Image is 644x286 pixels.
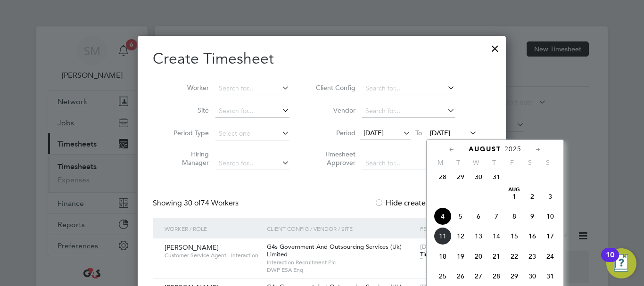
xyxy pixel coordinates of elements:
[434,207,452,225] span: 4
[487,168,505,186] span: 31
[505,188,523,205] span: 1
[452,267,470,285] span: 26
[487,207,505,225] span: 7
[264,218,418,239] div: Client Config / Vendor / Site
[505,267,523,285] span: 29
[434,267,452,285] span: 25
[362,105,455,118] input: Search for...
[430,129,450,137] span: [DATE]
[487,227,505,245] span: 14
[162,218,264,239] div: Worker / Role
[523,247,541,265] span: 23
[452,207,470,225] span: 5
[434,168,452,186] span: 28
[418,218,481,239] div: Period
[374,198,470,208] label: Hide created timesheets
[505,207,523,225] span: 8
[166,129,209,137] label: Period Type
[313,150,355,167] label: Timesheet Approver
[452,227,470,245] span: 12
[541,227,559,245] span: 17
[452,168,470,186] span: 29
[470,267,487,285] span: 27
[184,198,201,208] span: 30 of
[363,129,384,137] span: [DATE]
[362,157,455,170] input: Search for...
[420,243,463,251] span: [DATE] - [DATE]
[431,158,449,167] span: M
[541,188,559,205] span: 3
[470,247,487,265] span: 20
[469,145,501,153] span: August
[485,158,503,167] span: T
[313,83,355,92] label: Client Config
[267,243,402,259] span: G4s Government And Outsourcing Services (Uk) Limited
[449,158,467,167] span: T
[153,49,491,69] h2: Create Timesheet
[539,158,557,167] span: S
[166,150,209,167] label: Hiring Manager
[434,227,452,245] span: 11
[313,129,355,137] label: Period
[165,252,260,259] span: Customer Service Agent - Interaction
[505,247,523,265] span: 22
[153,198,240,208] div: Showing
[523,267,541,285] span: 30
[215,157,289,170] input: Search for...
[505,227,523,245] span: 15
[470,168,487,186] span: 30
[504,145,521,153] span: 2025
[541,247,559,265] span: 24
[541,207,559,225] span: 10
[184,198,239,208] span: 74 Workers
[487,267,505,285] span: 28
[215,82,289,95] input: Search for...
[606,248,636,278] button: Open Resource Center, 10 new notifications
[523,227,541,245] span: 16
[313,106,355,114] label: Vendor
[523,188,541,205] span: 2
[267,259,415,266] span: Interaction Recruitment Plc
[541,267,559,285] span: 31
[434,247,452,265] span: 18
[215,105,289,118] input: Search for...
[505,188,523,192] span: Aug
[470,227,487,245] span: 13
[166,83,209,92] label: Worker
[606,255,614,267] div: 10
[267,266,415,274] span: DWP ESA Enq
[362,82,455,95] input: Search for...
[215,127,289,140] input: Select one
[165,243,219,252] span: [PERSON_NAME]
[521,158,539,167] span: S
[166,106,209,114] label: Site
[503,158,521,167] span: F
[487,247,505,265] span: 21
[470,207,487,225] span: 6
[420,250,471,259] span: Timesheet created
[452,247,470,265] span: 19
[523,207,541,225] span: 9
[467,158,485,167] span: W
[413,127,425,139] span: To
